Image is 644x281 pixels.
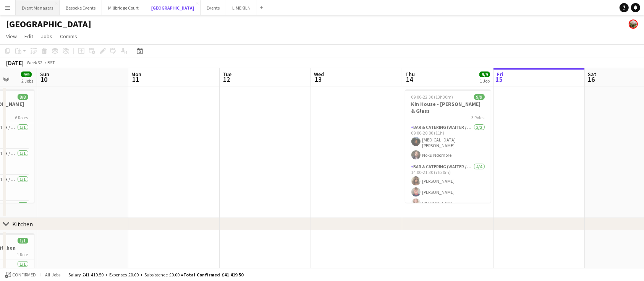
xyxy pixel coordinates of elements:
[6,18,91,30] h1: [GEOGRAPHIC_DATA]
[313,75,324,84] span: 13
[131,71,141,78] span: Mon
[222,75,231,84] span: 12
[40,71,49,78] span: Sun
[18,238,28,244] span: 1/1
[60,0,102,15] button: Bespoke Events
[411,94,453,100] span: 09:00-22:30 (13h30m)
[18,94,28,100] span: 8/8
[480,78,490,84] div: 1 Job
[44,272,62,278] span: All jobs
[405,89,491,203] app-job-card: 09:00-22:30 (13h30m)9/9Kin House - [PERSON_NAME] & Glass3 RolesBar & Catering (Waiter / waitress)...
[16,0,60,15] button: Event Managers
[24,33,33,40] span: Edit
[21,71,32,77] span: 9/9
[25,60,44,65] span: Week 32
[6,33,17,40] span: View
[145,0,201,15] button: [GEOGRAPHIC_DATA]
[201,0,226,15] button: Events
[495,75,503,84] span: 15
[102,0,145,15] button: Millbridge Court
[38,31,55,41] a: Jobs
[404,75,415,84] span: 14
[472,115,485,120] span: 3 Roles
[39,75,49,84] span: 10
[314,71,324,78] span: Wed
[588,71,596,78] span: Sat
[474,94,485,100] span: 9/9
[47,60,55,65] div: BST
[587,75,596,84] span: 16
[21,31,36,41] a: Edit
[405,101,491,114] h3: Kin House - [PERSON_NAME] & Glass
[6,59,24,67] div: [DATE]
[41,33,52,40] span: Jobs
[17,252,28,257] span: 1 Role
[479,71,490,77] span: 9/9
[15,115,28,120] span: 6 Roles
[12,272,36,278] span: Confirmed
[3,31,20,41] a: View
[405,123,491,162] app-card-role: Bar & Catering (Waiter / waitress)2/209:00-20:00 (11h)[MEDICAL_DATA][PERSON_NAME]Noku Ndomore
[183,272,243,278] span: Total Confirmed £41 419.50
[629,19,638,29] app-user-avatar: Staffing Manager
[130,75,141,84] span: 11
[12,220,33,228] div: Kitchen
[21,78,33,84] div: 2 Jobs
[68,272,243,278] div: Salary £41 419.50 + Expenses £0.00 + Subsistence £0.00 =
[223,71,231,78] span: Tue
[60,33,77,40] span: Comms
[497,71,503,78] span: Fri
[4,271,37,279] button: Confirmed
[405,162,491,222] app-card-role: Bar & Catering (Waiter / waitress)4/414:00-21:30 (7h30m)[PERSON_NAME][PERSON_NAME][PERSON_NAME]
[57,31,80,41] a: Comms
[405,71,415,78] span: Thu
[226,0,257,15] button: LIMEKILN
